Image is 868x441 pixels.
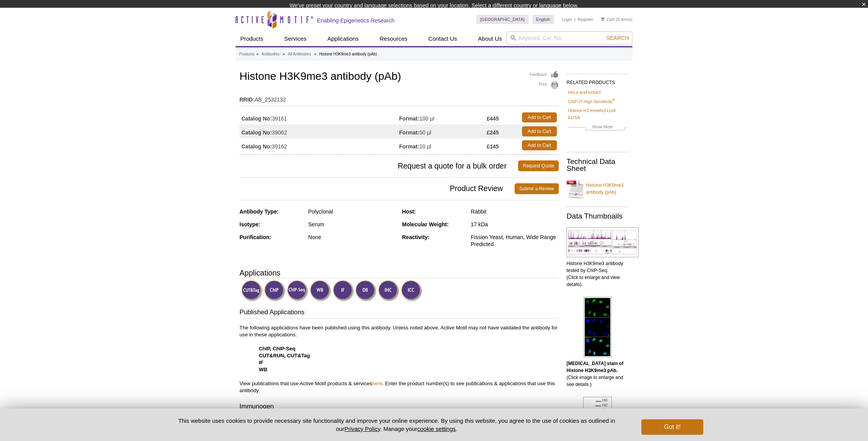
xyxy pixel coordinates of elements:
[262,51,280,58] a: Antibodies
[239,402,559,413] h3: Immunogen
[239,234,271,240] strong: Purification:
[641,419,703,435] button: Got it!
[487,115,499,122] strong: £445
[399,124,487,138] td: 50 µl
[314,52,316,56] li: »
[256,52,258,56] li: »
[402,234,430,240] strong: Reactivity:
[399,138,487,152] td: 10 µl
[487,143,499,150] strong: £145
[319,52,377,56] li: Histone H3K9me3 antibody (pAb)
[259,360,263,365] strong: IF
[506,31,632,45] input: Keyword, Cat. No.
[474,31,507,46] a: About Us
[487,129,499,136] strong: £245
[471,221,559,228] div: 17 kDa
[612,98,615,102] sup: ®
[239,71,559,84] h1: Histone H3K9me3 antibody (pAb)
[241,115,272,122] strong: Catalog No:
[532,15,554,24] a: English
[333,280,354,301] img: Immunofluorescence Validated
[399,110,487,124] td: 100 µl
[259,367,267,372] strong: WB
[259,346,295,351] strong: ChIP, ChIP-Seq
[568,89,601,96] a: HeLa acid extract
[344,425,380,432] a: Privacy Policy
[239,308,559,319] h3: Published Applications
[239,91,559,104] td: AB_2532132
[515,183,559,194] a: Submit a Review
[574,15,575,24] li: |
[606,35,629,41] span: Search
[239,221,260,227] strong: Isotype:
[584,297,611,357] img: Histone H3K9me3 antibody (pAb) tested by immunofluorescence.
[601,17,604,21] img: Your Cart
[308,208,396,215] div: Polyclonal
[424,31,462,46] a: Contact Us
[567,213,629,220] h2: Data Thumbnails
[239,267,559,279] h3: Applications
[530,71,559,79] a: Feedback
[522,140,557,150] a: Add to Cart
[567,74,629,88] h2: RELATED PRODUCTS
[259,353,310,358] strong: CUT&RUN, CUT&Tag
[601,15,632,24] li: (0 items)
[239,96,255,103] strong: RRID:
[239,324,559,394] p: The following applications have been published using this antibody. Unless noted above, Active Mo...
[239,160,518,171] span: Request a quote for a bulk order
[279,31,311,46] a: Services
[518,160,559,171] a: Request Quote
[241,143,272,150] strong: Catalog No:
[399,129,419,136] strong: Format:
[401,280,422,301] img: Immunocytochemistry Validated
[239,208,279,215] strong: Antibody Type:
[282,52,285,56] li: »
[577,17,593,22] a: Register
[236,31,268,46] a: Products
[239,138,399,152] td: 39162
[567,227,639,257] img: Histone H3K9me3 antibody tested by ChIP-Seq.
[399,143,419,150] strong: Format:
[530,81,559,90] a: Print
[317,17,394,24] h2: Enabling Epigenetics Research
[239,183,515,194] span: Product Review
[471,234,559,248] div: Fission Yeast, Human, Wide Range Predicted
[568,107,627,121] a: Histone H3 trimethyl Lys9 ELISA
[568,123,627,132] a: Show More
[567,360,629,388] p: (Click image to enlarge and see details.)
[522,112,557,122] a: Add to Cart
[165,417,629,433] p: This website uses cookies to provide necessary site functionality and improve your online experie...
[308,221,396,228] div: Serum
[264,280,286,301] img: ChIP Validated
[417,425,456,432] button: cookie settings
[522,126,557,136] a: Add to Cart
[375,31,412,46] a: Resources
[567,361,623,373] b: [MEDICAL_DATA] stain of Histone H3K9me3 pAb.
[474,6,495,24] img: Change Here
[287,280,308,301] img: ChIP-Seq Validated
[239,110,399,124] td: 39161
[323,31,363,46] a: Applications
[239,51,254,58] a: Products
[399,115,419,122] strong: Format:
[239,124,399,138] td: 39062
[567,260,629,288] p: Histone H3K9me3 antibody tested by ChIP-Seq. (Click to enlarge and view details).
[568,98,615,105] a: ChIP-IT High Sensitivity®
[378,280,400,301] img: Immunohistochemistry Validated
[402,208,416,215] strong: Host:
[241,280,263,301] img: CUT&Tag Validated
[471,208,559,215] div: Rabbit
[402,221,449,227] strong: Molecular Weight:
[562,17,572,22] a: Login
[288,51,311,58] a: All Antibodies
[604,34,631,41] button: Search
[476,15,529,24] a: [GEOGRAPHIC_DATA]
[241,129,272,136] strong: Catalog No:
[567,158,629,172] h2: Technical Data Sheet
[308,234,396,241] div: None
[372,381,382,386] a: here
[567,177,629,200] a: Histone H3K9me3 antibody (pAb)
[355,280,377,301] img: Dot Blot Validated
[310,280,331,301] img: Western Blot Validated
[601,17,615,22] a: Cart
